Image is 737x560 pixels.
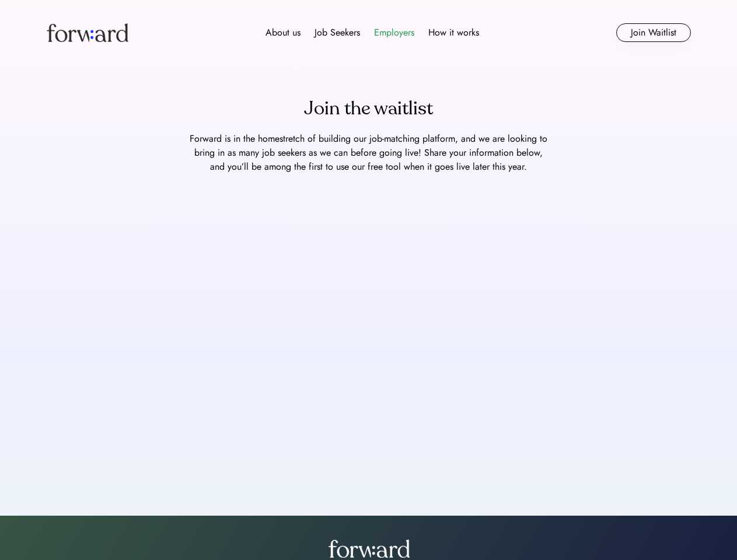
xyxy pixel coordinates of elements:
[315,26,360,40] div: Job Seekers
[266,26,301,40] div: About us
[188,132,550,174] div: Forward is in the homestretch of building our job-matching platform, and we are looking to bring ...
[304,94,433,123] div: Join the waitlist
[47,23,128,42] img: Forward logo
[328,539,410,558] img: forward-logo-white.png
[28,183,709,475] iframe: My new form
[374,26,414,40] div: Employers
[616,23,691,42] button: Join Waitlist
[428,26,479,40] div: How it works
